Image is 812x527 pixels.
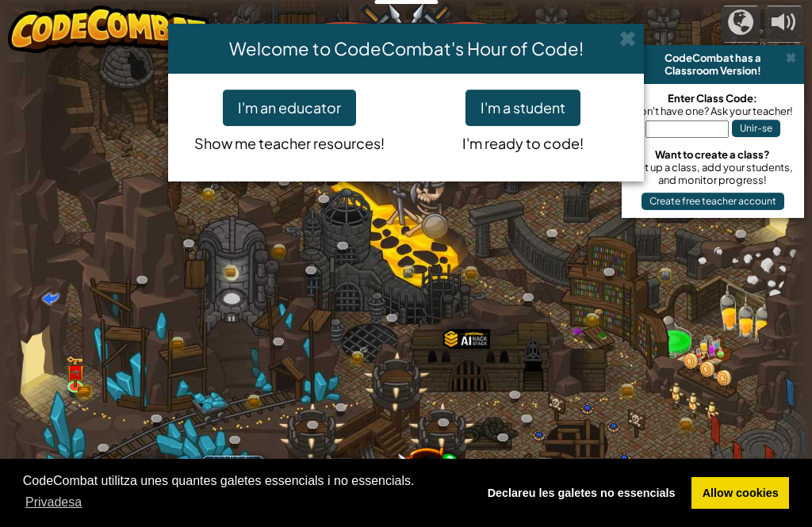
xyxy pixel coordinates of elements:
[477,477,686,509] a: deny cookies
[465,90,580,126] button: I'm a student
[23,472,464,514] span: CodeCombat utilitza unes quantes galetes essencials i no essencials.
[418,126,628,155] p: I'm ready to code!
[691,477,789,509] a: allow cookies
[223,90,356,126] button: I'm an educator
[184,126,394,155] p: Show me teacher resources!
[180,36,632,61] h4: Welcome to CodeCombat's Hour of Code!
[23,491,85,514] a: learn more about cookies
